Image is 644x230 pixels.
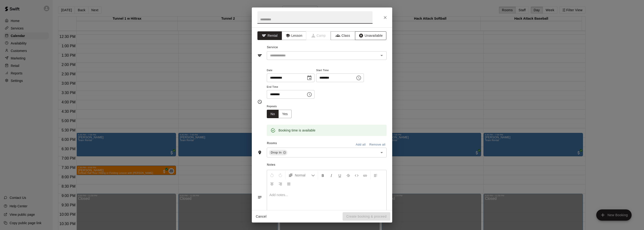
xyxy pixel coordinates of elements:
div: Drop In [269,150,287,155]
button: Choose time, selected time is 7:00 PM [354,73,363,83]
svg: Service [257,53,262,58]
button: Format Bold [319,171,327,179]
button: Center Align [268,179,276,188]
button: Format Underline [336,171,344,179]
svg: Notes [257,195,262,200]
button: Formatting Options [286,171,317,179]
button: Unavailable [355,31,386,40]
button: Undo [268,171,276,179]
span: Repeats [267,103,295,110]
span: Start Time [316,67,364,74]
button: Yes [278,110,292,118]
button: Open [378,149,385,156]
span: Camps can only be created in the Services page [306,31,331,40]
button: Format Italics [327,171,335,179]
svg: Rooms [257,150,262,155]
button: Format Strikethrough [344,171,352,179]
span: Drop In [269,150,284,155]
button: Choose date, selected date is Sep 17, 2025 [305,73,314,83]
button: Lesson [282,31,306,40]
button: No [267,110,279,118]
div: outlined button group [267,110,292,118]
span: End Time [267,84,315,90]
div: Booking time is available [278,126,315,135]
svg: Timing [257,99,262,104]
button: Open [378,52,385,59]
button: Cancel [254,212,269,221]
button: Insert Link [361,171,369,179]
button: Remove all [368,141,387,148]
button: Add all [353,141,368,148]
span: Notes [267,161,387,169]
button: Justify Align [285,179,293,188]
button: Rental [257,31,282,40]
button: Class [331,31,355,40]
span: Service [267,46,278,49]
span: Date [267,67,315,74]
span: Normal [295,173,311,178]
button: Close [381,13,389,22]
button: Left Align [372,171,380,179]
button: Redo [276,171,284,179]
span: Rooms [267,142,277,145]
button: Right Align [276,179,284,188]
button: Insert Code [353,171,361,179]
button: Choose time, selected time is 8:30 PM [305,90,314,99]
